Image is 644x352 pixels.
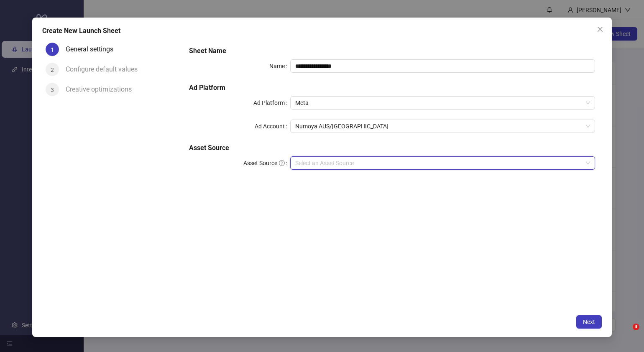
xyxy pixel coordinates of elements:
[597,26,603,33] span: close
[189,46,595,56] h5: Sheet Name
[616,324,636,344] iframe: Intercom live chat
[51,66,54,73] span: 2
[290,59,595,73] input: Name
[66,83,138,96] div: Creative optimizations
[51,46,54,53] span: 1
[255,120,290,133] label: Ad Account
[295,120,590,133] span: Numoya AUS/NZ
[42,26,602,36] div: Create New Launch Sheet
[593,23,607,36] button: Close
[189,143,595,153] h5: Asset Source
[295,97,590,109] span: Meta
[51,87,54,93] span: 3
[279,160,285,166] span: question-circle
[189,83,595,93] h5: Ad Platform
[66,43,120,56] div: General settings
[269,59,290,73] label: Name
[243,156,290,170] label: Asset Source
[66,63,144,76] div: Configure default values
[583,319,595,325] span: Next
[576,315,602,329] button: Next
[633,324,639,330] span: 3
[253,96,290,110] label: Ad Platform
